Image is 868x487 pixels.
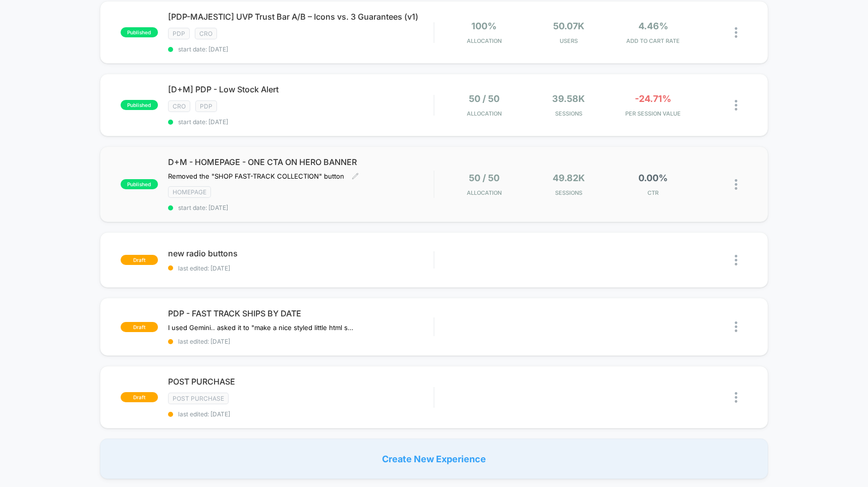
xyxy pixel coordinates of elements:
span: 50 / 50 [469,173,500,183]
span: -24.71% [635,93,671,104]
span: draft [121,392,158,402]
div: Create New Experience [100,439,768,479]
span: 50 / 50 [469,93,500,104]
span: last edited: [DATE] [168,264,433,272]
span: Users [529,37,608,44]
img: close [735,392,737,403]
span: 0.00% [638,173,668,183]
span: [PDP-MAJESTIC] UVP Trust Bar A/B – Icons vs. 3 Guarantees (v1) [168,12,433,22]
span: Allocation [467,37,502,44]
span: 49.82k [553,173,585,183]
span: new radio buttons [168,248,433,258]
span: I used Gemini.. asked it to "make a nice styled little html section to announce the lead time of ... [168,323,355,332]
span: published [121,27,158,37]
span: Allocation [467,110,502,117]
span: last edited: [DATE] [168,338,433,345]
span: CRO [195,28,217,39]
span: CTR [614,189,693,196]
span: ADD TO CART RATE [614,37,693,44]
span: Sessions [529,189,608,196]
span: HOMEPAGE [168,186,211,198]
span: PDP [195,100,217,112]
span: 39.58k [552,93,585,104]
img: close [735,179,737,190]
span: Post Purchase [168,393,229,404]
span: 50.07k [553,21,584,31]
span: draft [121,322,158,332]
span: PDP [168,28,190,39]
span: Sessions [529,110,608,117]
span: Allocation [467,189,502,196]
span: Removed the "SHOP FAST-TRACK COLLECTION" button [168,172,344,180]
img: close [735,321,737,332]
span: D+M - HOMEPAGE - ONE CTA ON HERO BANNER [168,157,433,167]
span: [D+M] PDP - Low Stock Alert [168,84,433,94]
span: published [121,179,158,189]
span: last edited: [DATE] [168,410,433,418]
span: PDP - FAST TRACK SHIPS BY DATE [168,308,433,318]
span: PER SESSION VALUE [614,110,693,117]
span: 100% [471,21,497,31]
span: start date: [DATE] [168,204,433,211]
span: start date: [DATE] [168,118,433,126]
span: draft [121,255,158,265]
span: start date: [DATE] [168,45,433,53]
img: close [735,100,737,111]
span: POST PURCHASE [168,376,433,387]
span: published [121,100,158,110]
span: 4.46% [638,21,668,31]
img: close [735,27,737,38]
img: close [735,255,737,265]
span: CRO [168,100,190,112]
